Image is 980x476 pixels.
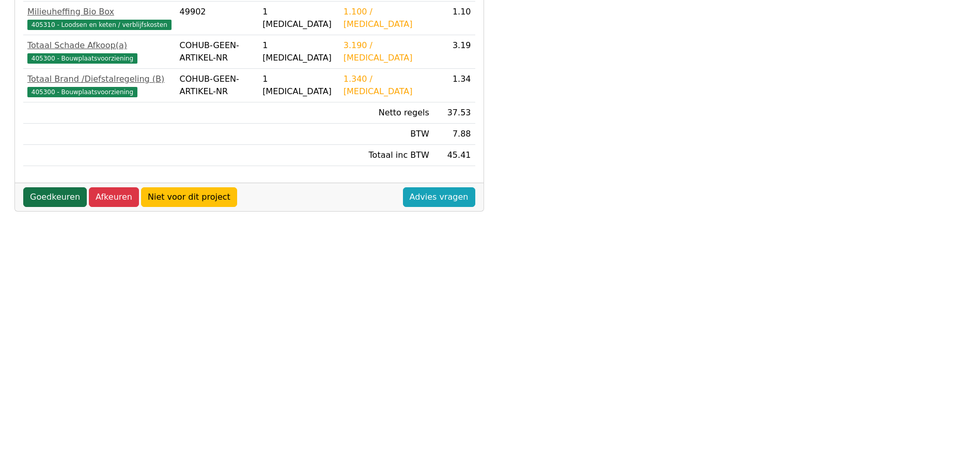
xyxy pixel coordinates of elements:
[339,145,433,166] td: Totaal inc BTW
[344,39,429,64] div: 3.190 / [MEDICAL_DATA]
[27,39,172,64] a: Totaal Schade Afkoop(a)405300 - Bouwplaatsvoorziening
[433,102,475,124] td: 37.53
[344,6,429,31] div: 1.100 / [MEDICAL_DATA]
[262,73,335,98] div: 1 [MEDICAL_DATA]
[403,187,475,207] a: Advies vragen
[27,53,137,64] span: 405300 - Bouwplaatsvoorziening
[339,124,433,145] td: BTW
[339,102,433,124] td: Netto regels
[27,39,172,52] div: Totaal Schade Afkoop(a)
[27,6,172,31] a: Milieuheffing Bio Box405310 - Loodsen en keten / verblijfskosten
[27,6,172,18] div: Milieuheffing Bio Box
[262,39,335,64] div: 1 [MEDICAL_DATA]
[433,69,475,102] td: 1.34
[89,187,139,207] a: Afkeuren
[27,73,172,85] div: Totaal Brand /Diefstalregeling (B)
[433,145,475,166] td: 45.41
[433,2,475,35] td: 1.10
[27,20,172,30] span: 405310 - Loodsen en keten / verblijfskosten
[27,73,172,98] a: Totaal Brand /Diefstalregeling (B)405300 - Bouwplaatsvoorziening
[344,73,429,98] div: 1.340 / [MEDICAL_DATA]
[176,35,259,69] td: COHUB-GEEN-ARTIKEL-NR
[23,187,87,207] a: Goedkeuren
[27,87,137,97] span: 405300 - Bouwplaatsvoorziening
[176,69,259,102] td: COHUB-GEEN-ARTIKEL-NR
[141,187,237,207] a: Niet voor dit project
[262,6,335,31] div: 1 [MEDICAL_DATA]
[433,35,475,69] td: 3.19
[176,2,259,35] td: 49902
[433,124,475,145] td: 7.88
